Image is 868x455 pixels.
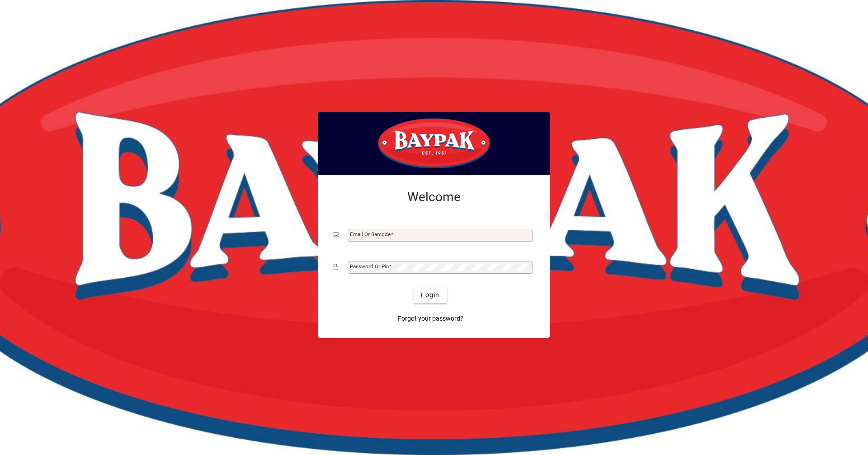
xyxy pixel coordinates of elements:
[414,287,447,303] button: Login
[350,263,389,270] mat-label: Password or Pin
[421,290,439,300] span: Login
[398,314,463,323] span: Forgot your password?
[333,190,535,205] h2: Welcome
[350,231,391,237] mat-label: Email or Barcode
[394,311,467,327] a: Forgot your password?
